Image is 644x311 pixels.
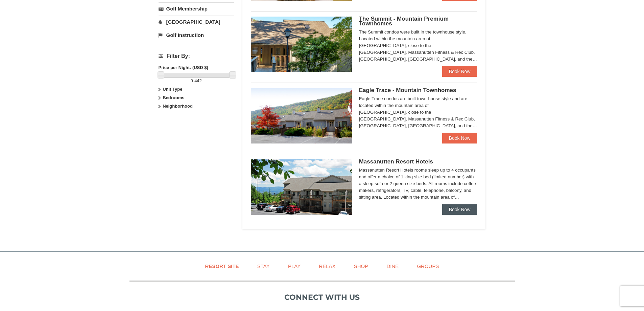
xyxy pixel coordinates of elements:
[159,2,234,15] a: Golf Membership
[163,95,184,100] strong: Bedrooms
[359,87,456,93] span: Eagle Trace - Mountain Townhomes
[280,259,309,274] a: Play
[163,104,193,109] strong: Neighborhood
[251,159,352,215] img: 19219026-1-e3b4ac8e.jpg
[359,95,477,129] div: Eagle Trace condos are built town-house style and are located within the mountain area of [GEOGRA...
[251,17,352,72] img: 19219034-1-0eee7e00.jpg
[159,16,234,28] a: [GEOGRAPHIC_DATA]
[359,167,477,201] div: Massanutten Resort Hotels rooms sleep up to 4 occupants and offer a choice of 1 king size bed (li...
[159,29,234,41] a: Golf Instruction
[194,78,202,83] span: 442
[442,204,477,215] a: Book Now
[442,66,477,77] a: Book Now
[163,87,182,92] strong: Unit Type
[129,292,515,303] p: Connect with us
[378,259,407,274] a: Dine
[310,259,344,274] a: Relax
[159,53,234,59] h4: Filter By:
[249,259,278,274] a: Stay
[442,133,477,143] a: Book Now
[359,158,433,165] span: Massanutten Resort Hotels
[159,77,234,84] label: -
[197,259,247,274] a: Resort Site
[191,78,193,83] span: 0
[359,16,449,27] span: The Summit - Mountain Premium Townhomes
[359,29,477,63] div: The Summit condos were built in the townhouse style. Located within the mountain area of [GEOGRAP...
[251,88,352,143] img: 19218983-1-9b289e55.jpg
[159,65,208,70] strong: Price per Night: (USD $)
[408,259,447,274] a: Groups
[345,259,377,274] a: Shop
